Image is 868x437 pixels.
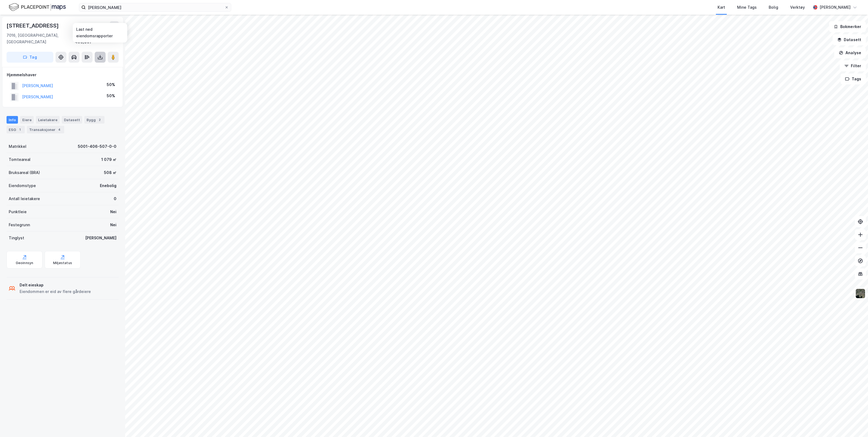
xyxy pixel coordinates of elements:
[9,169,40,176] div: Bruksareal (BRA)
[16,261,33,265] div: Geoinnsyn
[114,195,116,202] div: 0
[78,143,116,150] div: 5001-406-507-0-0
[9,156,30,163] div: Tomteareal
[7,32,75,45] div: 7016, [GEOGRAPHIC_DATA], [GEOGRAPHIC_DATA]
[84,116,104,124] div: Bygg
[9,209,27,215] div: Punktleie
[9,182,36,189] div: Eiendomstype
[7,116,18,124] div: Info
[9,2,66,12] img: logo.f888ab2527a4732fd821a326f86c7f29.svg
[7,126,25,133] div: ESG
[841,411,868,437] iframe: Chat Widget
[27,126,64,133] div: Transaksjoner
[833,34,866,45] button: Datasett
[718,4,725,11] div: Kart
[101,156,116,163] div: 1 079 ㎡
[9,143,26,150] div: Matrikkel
[829,21,866,32] button: Bokmerker
[110,222,116,228] div: Nei
[737,4,757,11] div: Mine Tags
[9,235,24,241] div: Tinglyst
[840,60,866,71] button: Filter
[110,209,116,215] div: Nei
[790,4,805,11] div: Verktøy
[834,47,866,58] button: Analyse
[855,288,866,299] img: 9k=
[841,74,866,84] button: Tags
[97,117,102,123] div: 2
[9,195,40,202] div: Antall leietakere
[820,4,851,11] div: [PERSON_NAME]
[20,116,34,124] div: Eiere
[20,282,91,288] div: Delt eieskap
[20,288,91,295] div: Eiendommen er eid av flere gårdeiere
[86,3,224,11] input: Søk på adresse, matrikkel, gårdeiere, leietakere eller personer
[9,222,30,228] div: Festegrunn
[7,72,118,78] div: Hjemmelshaver
[100,182,116,189] div: Enebolig
[75,32,119,45] div: [GEOGRAPHIC_DATA], 406/507
[7,21,60,30] div: [STREET_ADDRESS]
[107,93,115,99] div: 50%
[85,235,116,241] div: [PERSON_NAME]
[36,116,60,124] div: Leietakere
[7,52,53,63] button: Tag
[17,127,23,132] div: 1
[57,127,62,132] div: 4
[104,169,116,176] div: 508 ㎡
[769,4,778,11] div: Bolig
[62,116,82,124] div: Datasett
[107,81,115,88] div: 50%
[53,261,72,265] div: Miljøstatus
